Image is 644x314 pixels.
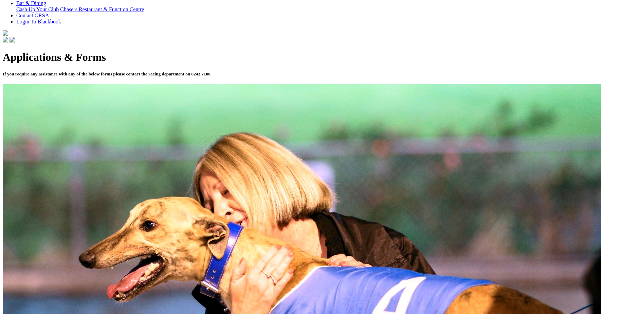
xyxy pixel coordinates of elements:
[16,6,641,13] div: Bar & Dining
[16,6,59,12] a: Cash Up Your Club
[3,71,641,77] h5: If you require any assistance with any of the below forms please contact the racing department on...
[3,37,8,42] img: facebook.svg
[10,37,15,42] img: twitter.svg
[16,19,61,24] a: Login To Blackbook
[3,30,8,36] img: logo-grsa-white.png
[3,51,641,64] h1: Applications & Forms
[16,13,49,18] a: Contact GRSA
[16,0,46,6] a: Bar & Dining
[60,6,144,12] a: Chasers Restaurant & Function Centre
